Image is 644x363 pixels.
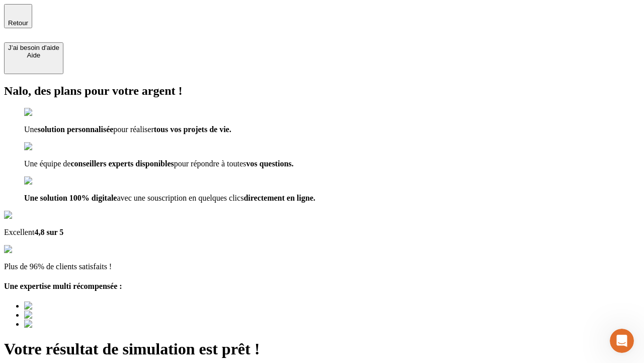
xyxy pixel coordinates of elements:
[24,320,117,329] img: Best savings advice award
[24,194,117,202] span: Une solution 100% digitale
[24,176,67,186] img: checkmark
[244,194,315,202] span: directement en ligne.
[4,282,640,291] h4: Une expertise multi récompensée :
[174,159,247,168] span: pour répondre à toutes
[4,211,62,220] img: Google Review
[24,125,38,134] span: Une
[4,262,640,271] p: Plus de 96% de clients satisfaits !
[24,159,70,168] span: Une équipe de
[246,159,293,168] span: vos questions.
[4,245,54,254] img: reviews stars
[8,44,59,51] div: J’ai besoin d'aide
[24,301,117,311] img: Best savings advice award
[610,329,634,353] iframe: Intercom live chat
[70,159,174,168] span: conseillers experts disponibles
[24,311,117,320] img: Best savings advice award
[4,42,63,74] button: J’ai besoin d'aideAide
[24,108,67,117] img: checkmark
[24,142,67,151] img: checkmark
[4,4,32,28] button: Retour
[38,125,114,134] span: solution personnalisée
[8,51,59,59] div: Aide
[4,84,640,98] h2: Nalo, des plans pour votre argent !
[113,125,153,134] span: pour réaliser
[4,340,640,358] h1: Votre résultat de simulation est prêt !
[34,228,63,236] span: 4,8 sur 5
[154,125,231,134] span: tous vos projets de vie.
[4,228,34,236] span: Excellent
[117,194,244,202] span: avec une souscription en quelques clics
[8,19,28,27] span: Retour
